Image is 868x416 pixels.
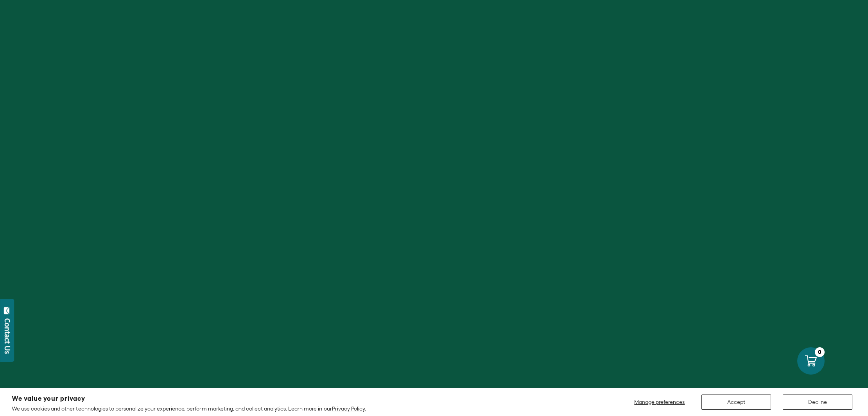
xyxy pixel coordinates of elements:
p: We use cookies and other technologies to personalize your experience, perform marketing, and coll... [12,405,366,412]
span: Manage preferences [634,399,685,405]
button: Manage preferences [629,395,690,410]
div: Contact Us [4,318,11,354]
div: 0 [815,347,825,357]
h2: We value your privacy [12,395,366,402]
a: Privacy Policy. [332,405,366,412]
button: Accept [701,395,771,410]
button: Decline [783,395,852,410]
